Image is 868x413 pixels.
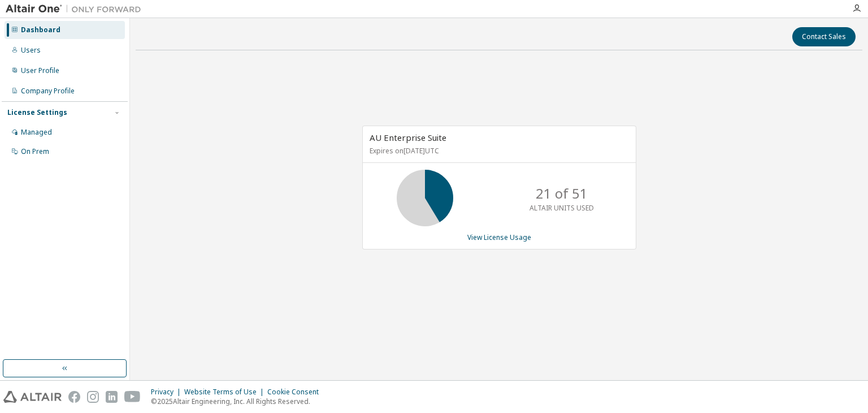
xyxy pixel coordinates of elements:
p: 21 of 51 [536,184,588,203]
p: ALTAIR UNITS USED [530,203,594,213]
div: Privacy [151,388,184,397]
div: On Prem [21,147,49,156]
button: Contact Sales [792,27,856,46]
div: Users [21,46,41,55]
div: Company Profile [21,87,75,96]
p: © 2025 Altair Engineering, Inc. All Rights Reserved. [151,397,325,406]
a: View License Usage [467,233,531,242]
div: User Profile [21,66,59,75]
img: youtube.svg [124,391,141,403]
div: Managed [21,128,52,137]
div: Website Terms of Use [184,388,267,397]
img: facebook.svg [68,391,80,403]
img: Altair One [6,3,147,15]
div: Cookie Consent [267,388,325,397]
p: Expires on [DATE] UTC [370,146,626,156]
div: License Settings [7,108,67,117]
div: Dashboard [21,25,60,35]
span: AU Enterprise Suite [370,132,446,143]
img: linkedin.svg [106,391,118,403]
img: altair_logo.svg [3,391,62,403]
img: instagram.svg [87,391,99,403]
